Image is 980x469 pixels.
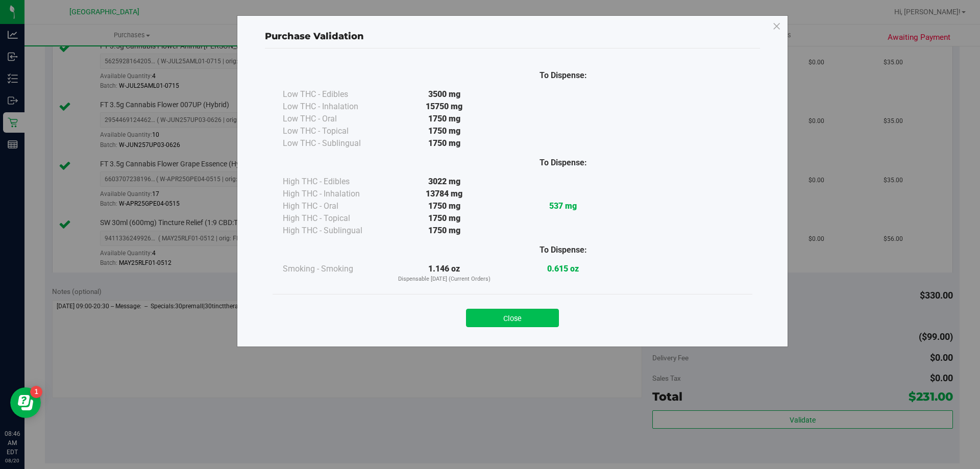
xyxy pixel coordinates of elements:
div: Low THC - Oral [283,113,385,125]
div: Low THC - Sublingual [283,137,385,150]
div: 1750 mg [385,137,504,150]
div: 3500 mg [385,88,504,101]
div: High THC - Sublingual [283,225,385,237]
span: Purchase Validation [265,31,364,42]
iframe: Resource center [10,387,41,418]
div: High THC - Topical [283,212,385,225]
div: 15750 mg [385,101,504,113]
div: High THC - Edibles [283,176,385,188]
button: Close [466,309,559,327]
div: 1750 mg [385,200,504,212]
div: 13784 mg [385,188,504,200]
div: 3022 mg [385,176,504,188]
div: High THC - Oral [283,200,385,212]
strong: 537 mg [549,201,577,211]
div: Low THC - Topical [283,125,385,137]
div: Smoking - Smoking [283,263,385,275]
div: High THC - Inhalation [283,188,385,200]
p: Dispensable [DATE] (Current Orders) [385,275,504,284]
iframe: Resource center unread badge [30,386,42,398]
div: 1.146 oz [385,263,504,284]
div: To Dispense: [504,244,623,256]
div: To Dispense: [504,69,623,82]
div: 1750 mg [385,212,504,225]
div: 1750 mg [385,125,504,137]
strong: 0.615 oz [547,264,579,274]
div: Low THC - Inhalation [283,101,385,113]
div: 1750 mg [385,225,504,237]
div: To Dispense: [504,157,623,169]
div: 1750 mg [385,113,504,125]
div: Low THC - Edibles [283,88,385,101]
